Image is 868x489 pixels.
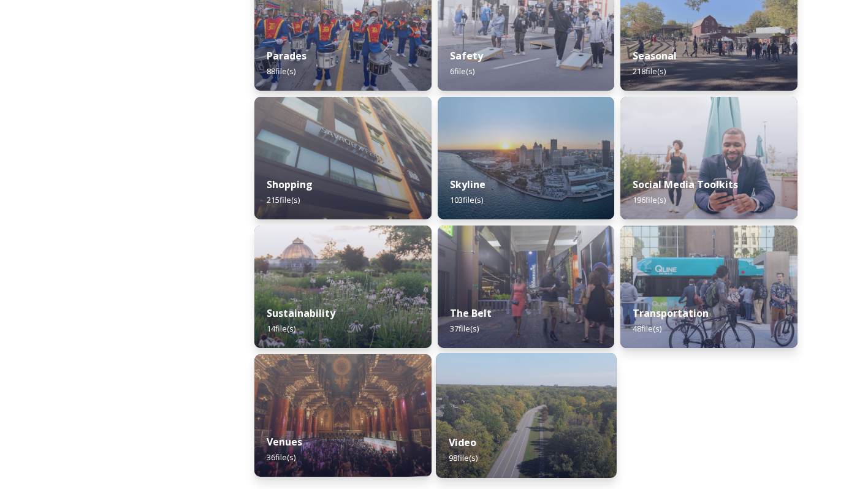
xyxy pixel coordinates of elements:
[633,178,738,191] strong: Social Media Toolkits
[450,306,492,320] strong: The Belt
[633,66,666,77] span: 218 file(s)
[436,353,616,478] img: 1a17dcd2-11c0-4cb7-9822-60fcc180ce86.jpg
[438,226,615,348] img: 90557b6c-0b62-448f-b28c-3e7395427b66.jpg
[267,178,313,191] strong: Shopping
[450,194,483,205] span: 103 file(s)
[620,97,798,219] img: RIVERWALK%2520CONTENT%2520EDIT-15-PhotoCredit-Justin_Milhouse-UsageExpires_Oct-2024.jpg
[633,49,677,63] strong: Seasonal
[448,452,478,463] span: 98 file(s)
[620,226,798,348] img: QLine_Bill-Bowen_5507-2.jpeg
[267,435,302,449] strong: Venues
[267,66,295,77] span: 88 file(s)
[254,226,432,348] img: Oudolf_6-22-2022-3186%2520copy.jpg
[254,97,432,219] img: e91d0ad6-e020-4ad7-a29e-75c491b4880f.jpg
[633,194,666,205] span: 196 file(s)
[633,306,709,320] strong: Transportation
[267,306,335,320] strong: Sustainability
[633,323,661,334] span: 48 file(s)
[267,452,295,463] span: 36 file(s)
[254,354,432,477] img: 1DRK0060.jpg
[267,49,306,63] strong: Parades
[267,194,300,205] span: 215 file(s)
[438,97,615,219] img: 1c183ad6-ea5d-43bf-8d64-8aacebe3bb37.jpg
[450,323,479,334] span: 37 file(s)
[450,49,483,63] strong: Safety
[450,66,474,77] span: 6 file(s)
[448,436,476,449] strong: Video
[267,323,295,334] span: 14 file(s)
[450,178,485,191] strong: Skyline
